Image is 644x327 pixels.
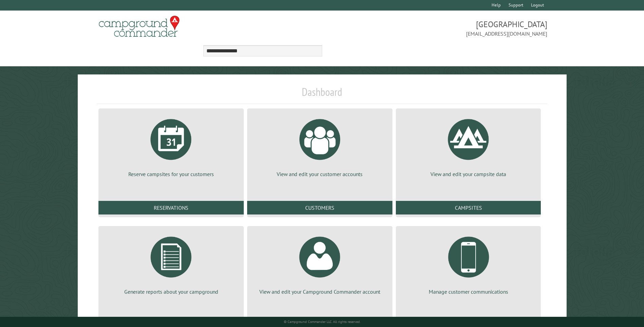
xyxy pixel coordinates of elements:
[396,201,541,214] a: Campsites
[98,201,244,214] a: Reservations
[97,85,547,104] h1: Dashboard
[255,170,384,178] p: View and edit your customer accounts
[404,170,533,178] p: View and edit your campsite data
[107,114,236,178] a: Reserve campsites for your customers
[404,288,533,295] p: Manage customer communications
[247,201,392,214] a: Customers
[404,231,533,295] a: Manage customer communications
[255,288,384,295] p: View and edit your Campground Commander account
[404,114,533,178] a: View and edit your campsite data
[97,13,182,40] img: Campground Commander
[322,19,547,38] span: [GEOGRAPHIC_DATA] [EMAIL_ADDRESS][DOMAIN_NAME]
[107,231,236,295] a: Generate reports about your campground
[284,320,361,324] small: © Campground Commander LLC. All rights reserved.
[107,288,236,295] p: Generate reports about your campground
[255,114,384,178] a: View and edit your customer accounts
[107,170,236,178] p: Reserve campsites for your customers
[255,231,384,295] a: View and edit your Campground Commander account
